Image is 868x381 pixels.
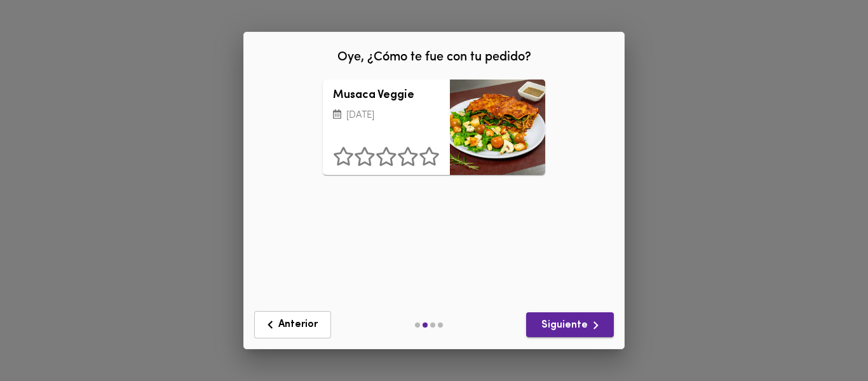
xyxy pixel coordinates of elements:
span: Oye, ¿Cómo te fue con tu pedido? [337,51,531,64]
span: Siguiente [536,317,604,333]
button: Siguiente [526,312,614,337]
h3: Musaca Veggie [333,90,440,102]
p: [DATE] [333,109,440,123]
iframe: Messagebird Livechat Widget [794,307,855,368]
span: Anterior [262,317,323,333]
button: Anterior [254,311,331,338]
div: Musaca Veggie [450,80,545,175]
